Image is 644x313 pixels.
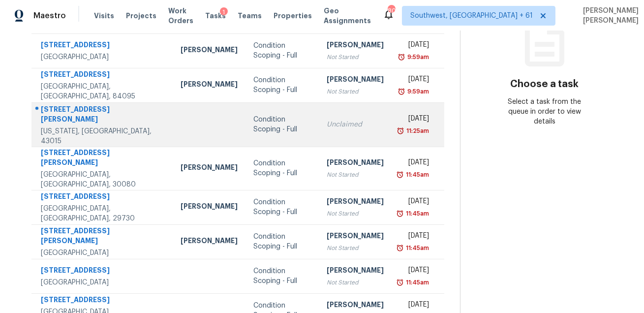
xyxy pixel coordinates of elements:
[410,11,533,21] span: Southwest, [GEOGRAPHIC_DATA] + 61
[405,52,429,62] div: 9:59am
[181,45,238,57] div: [PERSON_NAME]
[327,265,384,278] div: [PERSON_NAME]
[253,41,311,61] div: Condition Scoping - Full
[41,278,165,287] div: [GEOGRAPHIC_DATA]
[327,243,384,253] div: Not Started
[327,231,384,243] div: [PERSON_NAME]
[399,265,429,278] div: [DATE]
[404,278,429,287] div: 11:45am
[181,201,238,214] div: [PERSON_NAME]
[41,148,165,170] div: [STREET_ADDRESS][PERSON_NAME]
[41,204,165,223] div: [GEOGRAPHIC_DATA], [GEOGRAPHIC_DATA], 29730
[327,74,384,87] div: [PERSON_NAME]
[41,69,165,82] div: [STREET_ADDRESS]
[502,97,586,126] div: Select a task from the queue in order to view details
[126,11,156,21] span: Projects
[399,231,429,243] div: [DATE]
[253,75,311,95] div: Condition Scoping - Full
[33,11,66,21] span: Maestro
[41,40,165,52] div: [STREET_ADDRESS]
[41,248,165,258] div: [GEOGRAPHIC_DATA]
[404,243,429,253] div: 11:45am
[41,226,165,248] div: [STREET_ADDRESS][PERSON_NAME]
[327,87,384,96] div: Not Started
[253,158,311,178] div: Condition Scoping - Full
[399,40,429,52] div: [DATE]
[220,7,228,17] div: 1
[510,79,579,89] h3: Choose a task
[327,196,384,209] div: [PERSON_NAME]
[396,278,404,287] img: Overdue Alarm Icon
[253,115,311,134] div: Condition Scoping - Full
[404,209,429,219] div: 11:45am
[327,52,384,62] div: Not Started
[168,6,193,26] span: Work Orders
[41,295,165,307] div: [STREET_ADDRESS]
[181,79,238,92] div: [PERSON_NAME]
[41,170,165,189] div: [GEOGRAPHIC_DATA], [GEOGRAPHIC_DATA], 30080
[181,236,238,248] div: [PERSON_NAME]
[181,162,238,175] div: [PERSON_NAME]
[327,157,384,170] div: [PERSON_NAME]
[399,74,429,87] div: [DATE]
[327,278,384,287] div: Not Started
[404,126,429,136] div: 11:25am
[397,126,404,136] img: Overdue Alarm Icon
[399,157,429,170] div: [DATE]
[94,11,114,21] span: Visits
[388,6,395,16] div: 803
[405,87,429,96] div: 9:59am
[399,300,429,312] div: [DATE]
[404,170,429,180] div: 11:45am
[399,114,429,126] div: [DATE]
[238,11,262,21] span: Teams
[41,52,165,62] div: [GEOGRAPHIC_DATA]
[398,52,405,62] img: Overdue Alarm Icon
[324,6,371,26] span: Geo Assignments
[396,170,404,180] img: Overdue Alarm Icon
[579,6,639,26] span: [PERSON_NAME] [PERSON_NAME]
[41,126,165,146] div: [US_STATE], [GEOGRAPHIC_DATA], 43015
[41,82,165,101] div: [GEOGRAPHIC_DATA], [GEOGRAPHIC_DATA], 84095
[41,265,165,278] div: [STREET_ADDRESS]
[205,12,226,19] span: Tasks
[399,196,429,209] div: [DATE]
[327,209,384,219] div: Not Started
[396,243,404,253] img: Overdue Alarm Icon
[41,104,165,126] div: [STREET_ADDRESS][PERSON_NAME]
[253,232,311,251] div: Condition Scoping - Full
[327,40,384,52] div: [PERSON_NAME]
[396,209,404,219] img: Overdue Alarm Icon
[327,120,384,129] div: Unclaimed
[253,266,311,286] div: Condition Scoping - Full
[398,87,405,96] img: Overdue Alarm Icon
[327,300,384,312] div: [PERSON_NAME]
[41,191,165,204] div: [STREET_ADDRESS]
[327,170,384,180] div: Not Started
[253,197,311,217] div: Condition Scoping - Full
[274,11,312,21] span: Properties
